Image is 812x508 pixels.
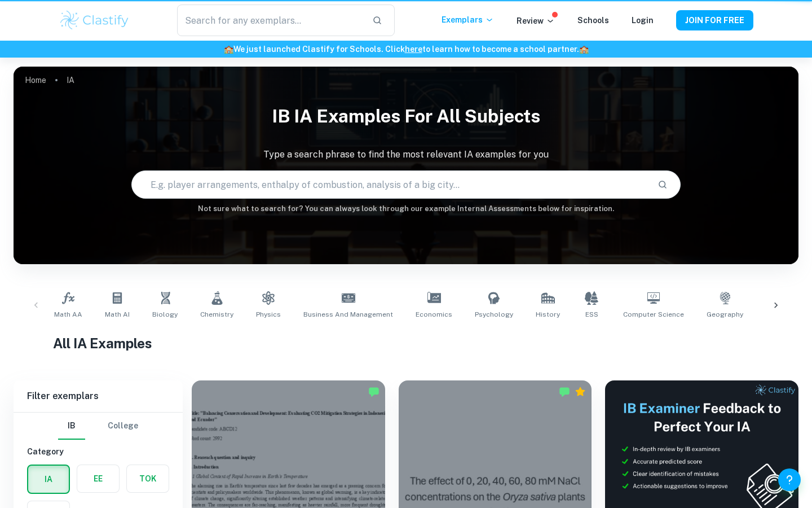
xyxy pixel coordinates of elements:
[653,175,672,194] button: Search
[27,445,169,458] h6: Category
[54,309,82,319] span: Math AA
[585,309,598,319] span: ESS
[14,98,798,134] h1: IB IA examples for all subjects
[14,203,798,214] h6: Not sure what to search for? You can always look through our example Internal Assessments below f...
[105,309,130,319] span: Math AI
[58,413,85,440] button: IB
[575,386,586,397] div: Premium
[25,72,46,88] a: Home
[623,309,684,319] span: Computer Science
[177,5,363,36] input: Search for any exemplars...
[14,148,798,161] p: Type a search phrase to find the most relevant IA examples for you
[77,465,119,492] button: EE
[152,309,178,319] span: Biology
[28,466,69,493] button: IA
[53,333,760,353] h1: All IA Examples
[2,43,810,55] h6: We just launched Clastify for Schools. Click to learn how to become a school partner.
[58,413,138,440] div: Filter type choice
[475,309,513,319] span: Psychology
[442,14,494,26] p: Exemplars
[256,309,281,319] span: Physics
[108,413,138,440] button: College
[67,74,74,86] p: IA
[559,386,570,397] img: Marked
[577,16,609,25] a: Schools
[224,45,233,54] span: 🏫
[303,309,393,319] span: Business and Management
[200,309,233,319] span: Chemistry
[632,16,654,25] a: Login
[579,45,589,54] span: 🏫
[59,9,130,32] img: Clastify logo
[14,380,183,412] h6: Filter exemplars
[405,45,422,54] a: here
[416,309,452,319] span: Economics
[127,465,169,492] button: TOK
[132,169,648,200] input: E.g. player arrangements, enthalpy of combustion, analysis of a big city...
[676,10,753,30] button: JOIN FOR FREE
[368,386,379,397] img: Marked
[707,309,743,319] span: Geography
[778,468,801,491] button: Help and Feedback
[536,309,560,319] span: History
[517,15,555,27] p: Review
